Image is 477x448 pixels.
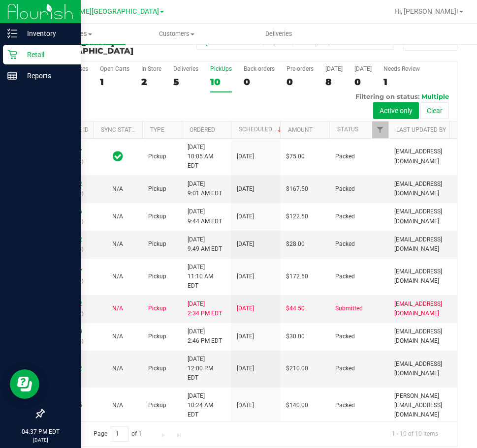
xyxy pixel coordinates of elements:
[237,212,254,221] span: [DATE]
[237,184,254,194] span: [DATE]
[112,332,123,341] button: N/A
[112,184,123,194] button: N/A
[335,272,355,281] span: Packed
[101,126,139,133] a: Sync Status
[4,436,76,444] p: [DATE]
[188,143,225,171] span: [DATE] 10:05 AM EDT
[286,65,314,72] div: Pre-orders
[112,305,123,312] span: Not Applicable
[112,239,123,249] button: N/A
[112,304,123,313] button: N/A
[237,152,254,161] span: [DATE]
[383,76,420,88] div: 1
[148,332,166,341] span: Pickup
[150,126,164,133] a: Type
[239,126,284,133] a: Scheduled
[286,184,308,194] span: $167.50
[286,212,308,221] span: $122.50
[286,401,308,410] span: $140.00
[335,332,355,341] span: Packed
[227,24,329,44] a: Deliveries
[335,152,355,161] span: Packed
[148,364,166,373] span: Pickup
[210,76,232,88] div: 10
[148,272,166,281] span: Pickup
[286,152,305,161] span: $75.00
[37,7,159,16] span: [PERSON_NAME][GEOGRAPHIC_DATA]
[286,272,308,281] span: $172.50
[421,92,449,100] span: Multiple
[384,426,446,441] span: 1 - 10 of 10 items
[141,65,161,72] div: In Store
[148,152,166,161] span: Pickup
[244,76,275,88] div: 0
[188,299,222,318] span: [DATE] 2:34 PM EDT
[237,401,254,410] span: [DATE]
[420,102,449,119] button: Clear
[173,65,198,72] div: Deliveries
[286,332,305,341] span: $30.00
[252,30,306,38] span: Deliveries
[394,7,458,15] span: Hi, [PERSON_NAME]!
[112,273,123,280] span: Not Applicable
[355,92,419,100] span: Filtering on status:
[43,38,133,56] span: [PERSON_NAME][GEOGRAPHIC_DATA]
[373,102,419,119] button: Active only
[173,76,198,88] div: 5
[111,426,128,442] input: 1
[112,240,123,247] span: Not Applicable
[237,364,254,373] span: [DATE]
[335,364,355,373] span: Packed
[237,304,254,313] span: [DATE]
[190,126,215,133] a: Ordered
[126,30,227,38] span: Customers
[112,212,123,221] button: N/A
[17,28,76,39] p: Inventory
[325,76,343,88] div: 8
[112,185,123,192] span: Not Applicable
[112,333,123,340] span: Not Applicable
[325,65,343,72] div: [DATE]
[17,70,76,82] p: Reports
[43,30,181,56] h3: Purchase Summary:
[85,426,150,442] span: Page of 1
[112,213,123,220] span: Not Applicable
[100,76,129,88] div: 1
[112,402,123,409] span: Not Applicable
[141,76,161,88] div: 2
[10,369,39,399] iframe: Resource center
[286,304,305,313] span: $44.50
[286,364,308,373] span: $210.00
[188,355,225,383] span: [DATE] 12:00 PM EDT
[335,184,355,194] span: Packed
[286,76,314,88] div: 0
[7,29,17,38] inline-svg: Inventory
[188,179,222,198] span: [DATE] 9:01 AM EDT
[335,239,355,249] span: Packed
[188,327,222,346] span: [DATE] 2:46 PM EDT
[396,126,446,133] a: Last Updated By
[148,239,166,249] span: Pickup
[113,149,123,163] span: In Sync
[7,71,17,81] inline-svg: Reports
[148,401,166,410] span: Pickup
[112,364,123,373] button: N/A
[100,65,129,72] div: Open Carts
[188,235,222,254] span: [DATE] 9:49 AM EDT
[4,427,76,436] p: 04:37 PM EDT
[237,272,254,281] span: [DATE]
[188,391,225,420] span: [DATE] 10:24 AM EDT
[188,263,225,291] span: [DATE] 11:10 AM EDT
[7,50,17,60] inline-svg: Retail
[188,207,222,226] span: [DATE] 9:44 AM EDT
[354,65,372,72] div: [DATE]
[148,304,166,313] span: Pickup
[237,239,254,249] span: [DATE]
[337,126,358,133] a: Status
[335,212,355,221] span: Packed
[288,126,313,133] a: Amount
[286,239,305,249] span: $28.00
[112,365,123,372] span: Not Applicable
[244,65,275,72] div: Back-orders
[383,65,420,72] div: Needs Review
